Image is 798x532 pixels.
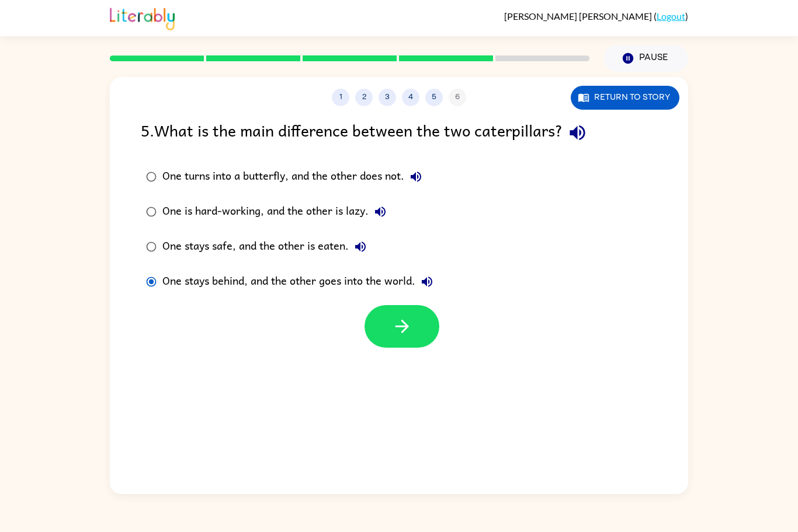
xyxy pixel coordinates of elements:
button: Pause [603,45,688,72]
img: Literably [110,5,175,30]
button: 4 [402,89,419,106]
div: One stays behind, and the other goes into the world. [162,270,439,293]
button: One stays behind, and the other goes into the world. [415,270,439,293]
div: One is hard-working, and the other is lazy. [162,200,392,223]
div: 5 . What is the main difference between the two caterpillars? [141,118,657,148]
button: One is hard-working, and the other is lazy. [369,200,392,223]
a: Logout [657,10,685,22]
button: One turns into a butterfly, and the other does not. [404,165,428,188]
span: [PERSON_NAME] [PERSON_NAME] [504,10,654,22]
button: 1 [332,89,349,106]
div: ( ) [504,10,688,22]
button: 3 [379,89,396,106]
button: Return to story [571,86,679,110]
button: 5 [425,89,443,106]
button: One stays safe, and the other is eaten. [349,235,372,258]
button: 2 [355,89,373,106]
div: One stays safe, and the other is eaten. [162,235,372,258]
div: One turns into a butterfly, and the other does not. [162,165,428,188]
